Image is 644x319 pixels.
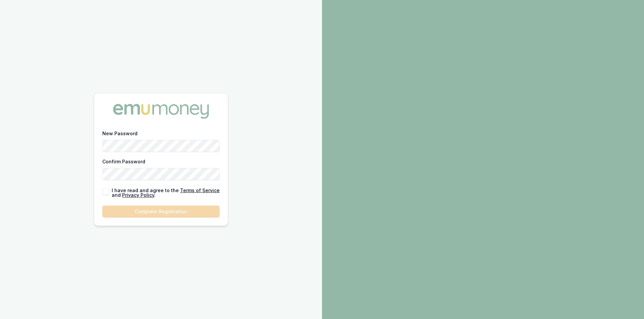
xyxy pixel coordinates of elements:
[102,131,138,136] label: New Password
[180,187,220,193] a: Terms of Service
[111,101,211,121] img: Emu Money
[112,188,220,197] label: I have read and agree to the and .
[102,159,145,164] label: Confirm Password
[122,192,154,198] a: Privacy Policy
